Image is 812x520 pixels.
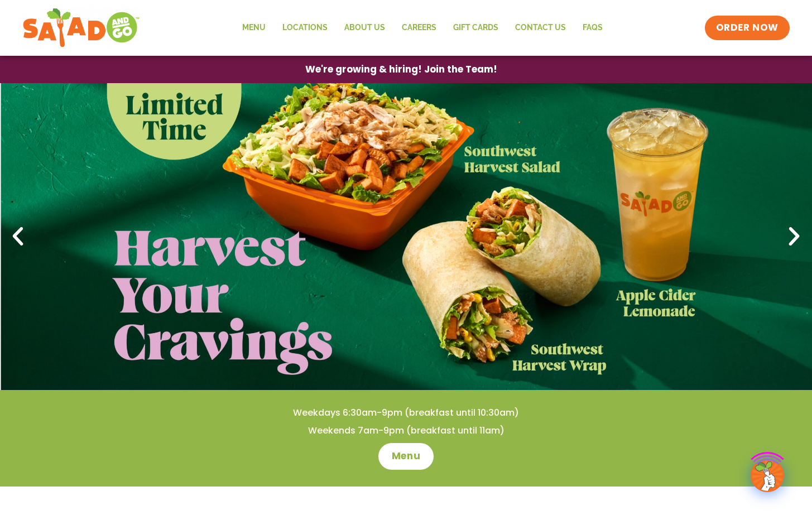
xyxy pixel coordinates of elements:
span: We're growing & hiring! Join the Team! [305,65,497,74]
a: We're growing & hiring! Join the Team! [289,56,514,83]
a: ORDER NOW [705,16,790,40]
a: Locations [274,15,336,41]
a: Careers [393,15,445,41]
h4: Weekends 7am-9pm (breakfast until 11am) [22,425,790,437]
a: Menu [378,443,434,470]
a: GIFT CARDS [445,15,507,41]
h4: Weekdays 6:30am-9pm (breakfast until 10:30am) [22,407,790,419]
a: About Us [336,15,393,41]
nav: Menu [234,15,611,41]
a: Menu [234,15,274,41]
a: Contact Us [507,15,574,41]
a: FAQs [574,15,611,41]
span: ORDER NOW [716,21,779,35]
span: Menu [392,450,420,463]
img: new-SAG-logo-768×292 [22,6,140,50]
